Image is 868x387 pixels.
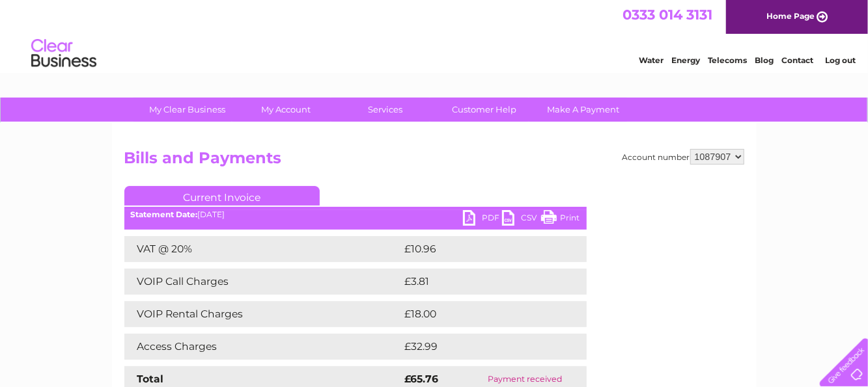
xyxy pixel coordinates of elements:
td: £10.96 [402,236,560,262]
td: £18.00 [402,301,560,327]
a: 0333 014 3131 [623,7,712,23]
h2: Bills and Payments [124,149,744,174]
td: VOIP Rental Charges [124,301,402,327]
a: Contact [781,55,813,65]
a: Current Invoice [124,186,320,206]
a: Print [541,210,580,229]
a: My Clear Business [133,98,241,122]
div: Account number [623,149,744,165]
a: Water [639,55,664,65]
div: Clear Business is a trading name of Verastar Limited (registered in [GEOGRAPHIC_DATA] No. 3667643... [127,7,742,63]
a: Telecoms [708,55,747,65]
a: PDF [463,210,502,229]
td: Access Charges [124,334,402,360]
td: £3.81 [402,269,555,295]
td: VAT @ 20% [124,236,402,262]
td: £32.99 [402,334,561,360]
img: logo.png [31,34,97,73]
a: Blog [755,55,774,65]
td: VOIP Call Charges [124,269,402,295]
strong: £65.76 [405,373,439,385]
strong: Total [137,373,164,385]
a: My Account [232,98,340,122]
a: Energy [671,55,700,65]
div: [DATE] [124,210,587,219]
a: Customer Help [430,98,538,122]
a: CSV [502,210,541,229]
a: Log out [825,55,856,65]
a: Services [331,98,439,122]
a: Make A Payment [529,98,637,122]
b: Statement Date: [131,209,198,219]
